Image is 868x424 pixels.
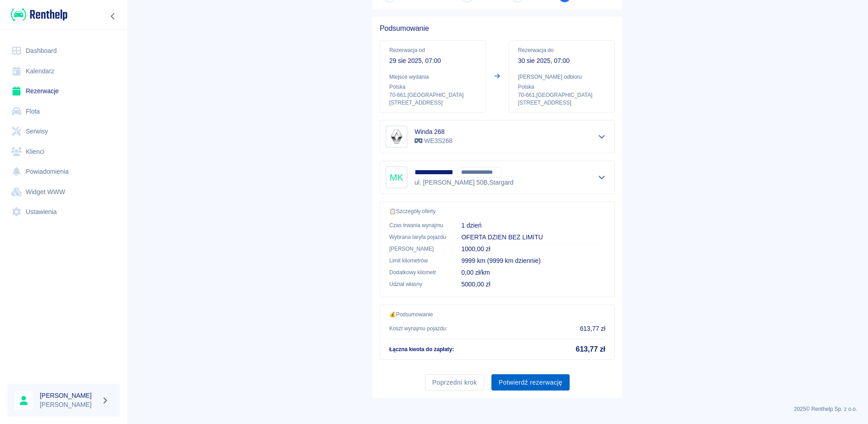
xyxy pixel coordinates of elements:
p: 613,77 zł [580,324,605,333]
h5: Podsumowanie [380,24,615,33]
button: Pokaż szczegóły [594,130,609,143]
p: Limit kilometrów [389,257,447,265]
p: [PERSON_NAME] [40,400,98,410]
p: OFERTA DZIEN BEZ LIMITU [461,233,605,242]
img: Image [387,128,406,146]
p: 29 sie 2025, 07:00 [389,56,476,66]
img: Renthelp logo [11,7,67,22]
a: Renthelp logo [7,7,67,22]
button: Pokaż szczegóły [594,171,609,184]
p: Koszt wynajmu pojazdu : [389,324,448,333]
a: Flota [7,101,120,122]
a: Serwisy [7,121,120,142]
p: 📋 Szczegóły oferty [389,207,605,215]
a: Ustawienia [7,202,120,222]
p: Dodatkowy kilometr [389,268,447,276]
a: Powiadomienia [7,162,120,182]
button: Zwiń nawigację [106,10,120,22]
p: WE3S268 [415,136,453,146]
button: Potwierdź rezerwację [491,374,570,391]
button: Poprzedni krok [425,374,484,391]
p: Polska [518,83,605,91]
p: Udział własny [389,280,447,288]
p: Miejsce wydania [389,73,476,81]
p: 30 sie 2025, 07:00 [518,56,605,66]
p: [PERSON_NAME] odbioru [518,73,605,81]
p: 0,00 zł/km [461,268,605,277]
p: Rezerwacja od [389,46,476,54]
a: Widget WWW [7,182,120,202]
p: 1 dzień [461,221,605,230]
p: 70-661 , [GEOGRAPHIC_DATA] [389,91,476,99]
p: 💰 Podsumowanie [389,310,605,319]
h5: 613,77 zł [576,345,605,354]
p: [STREET_ADDRESS] [389,99,476,107]
a: Dashboard [7,41,120,61]
p: 5000,00 zł [461,280,605,289]
p: 70-661 , [GEOGRAPHIC_DATA] [518,91,605,99]
p: Polska [389,83,476,91]
a: Klienci [7,142,120,162]
p: Łączna kwota do zapłaty : [389,345,454,353]
p: [PERSON_NAME] [389,245,447,253]
p: ul. [PERSON_NAME] 50B , Stargard [415,178,523,187]
h6: Winda 268 [415,127,453,136]
p: Czas trwania wynajmu [389,221,447,229]
p: Rezerwacja do [518,46,605,54]
p: 9999 km (9999 km dziennie) [461,256,605,266]
p: Wybrana taryfa pojazdu [389,233,447,241]
a: Rezerwacje [7,81,120,101]
p: 1000,00 zł [461,244,605,254]
p: [STREET_ADDRESS] [518,99,605,107]
p: 2025 © Renthelp Sp. z o.o. [137,405,857,413]
div: MK [386,167,407,188]
h6: [PERSON_NAME] [40,391,98,400]
a: Kalendarz [7,61,120,81]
